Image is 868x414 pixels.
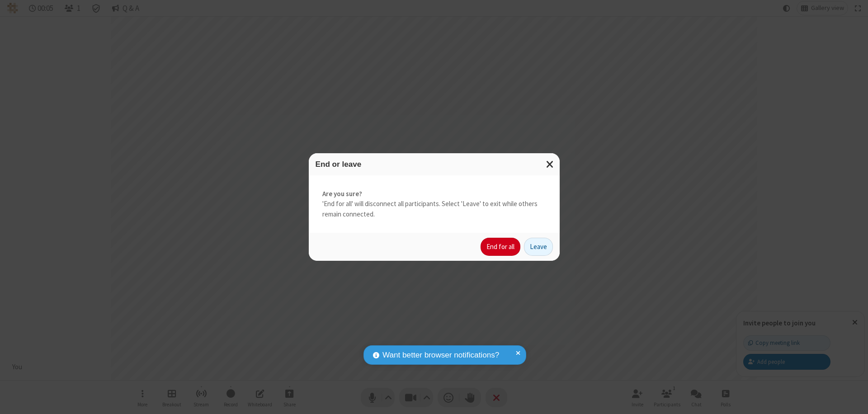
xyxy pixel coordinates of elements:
button: Close modal [541,153,560,175]
button: Leave [524,238,553,256]
div: 'End for all' will disconnect all participants. Select 'Leave' to exit while others remain connec... [309,175,560,233]
span: Want better browser notifications? [382,349,499,361]
h3: End or leave [316,160,553,169]
button: End for all [481,238,520,256]
strong: Are you sure? [322,189,546,199]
